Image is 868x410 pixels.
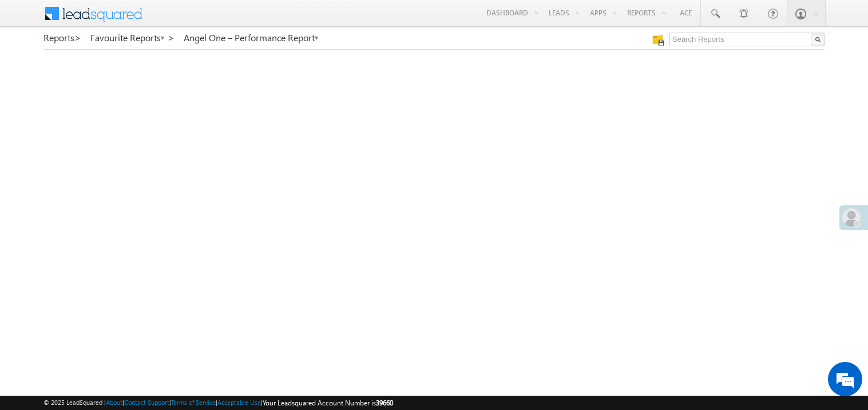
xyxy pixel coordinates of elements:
[263,399,393,407] span: Your Leadsquared Account Number is
[43,33,81,43] a: Reports>
[106,399,122,406] a: About
[217,399,261,406] a: Acceptable Use
[376,399,393,407] span: 39660
[43,397,393,408] span: © 2025 LeadSquared | | | | |
[652,34,664,46] img: Manage all your saved reports!
[168,31,175,44] span: >
[171,399,216,406] a: Terms of Service
[124,399,169,406] a: Contact Support
[90,33,175,43] a: Favourite Reports >
[669,33,825,46] input: Search Reports
[74,31,81,44] span: >
[184,33,319,43] a: Angel One – Performance Report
